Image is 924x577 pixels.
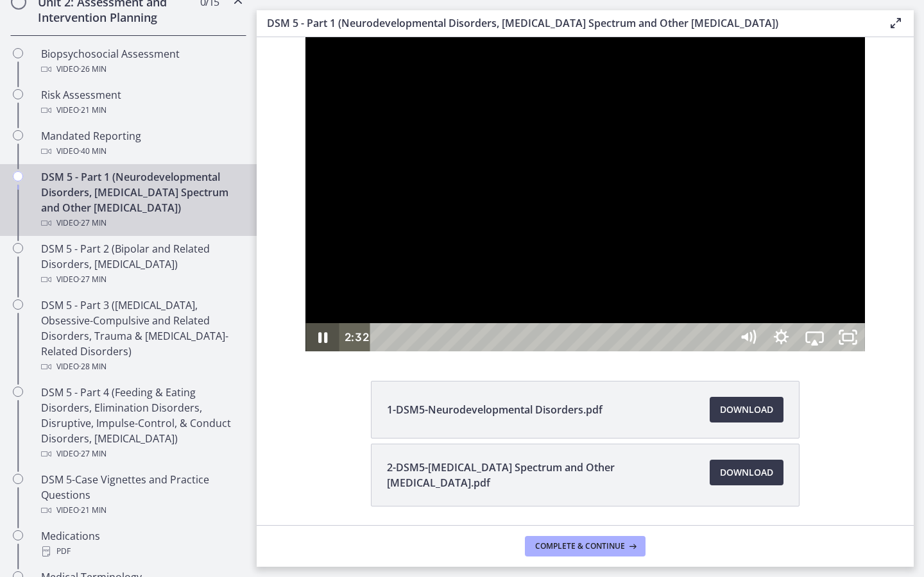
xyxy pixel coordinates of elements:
[79,359,107,374] span: · 28 min
[41,87,241,118] div: Risk Assessment
[257,37,914,351] iframe: Video Lesson
[41,144,241,159] div: Video
[710,460,783,485] a: Download
[387,402,603,417] span: 1-DSM5-Neurodevelopmental Disorders.pdf
[41,46,241,77] div: Biopsychosocial Assessment
[525,536,646,556] button: Complete & continue
[79,446,107,462] span: · 27 min
[79,103,107,118] span: · 21 min
[542,286,575,314] button: Airplay
[41,297,241,374] div: DSM 5 - Part 3 ([MEDICAL_DATA], Obsessive-Compulsive and Related Disorders, Trauma & [MEDICAL_DAT...
[41,544,241,559] div: PDF
[79,62,107,77] span: · 26 min
[79,215,107,231] span: · 27 min
[41,385,241,462] div: DSM 5 - Part 4 (Feeding & Eating Disorders, Elimination Disorders, Disruptive, Impulse-Control, &...
[41,359,241,374] div: Video
[41,103,241,118] div: Video
[41,446,241,462] div: Video
[267,15,868,31] h3: DSM 5 - Part 1 (Neurodevelopmental Disorders, [MEDICAL_DATA] Spectrum and Other [MEDICAL_DATA])
[720,402,773,417] span: Download
[41,169,241,231] div: DSM 5 - Part 1 (Neurodevelopmental Disorders, [MEDICAL_DATA] Spectrum and Other [MEDICAL_DATA])
[535,541,625,551] span: Complete & continue
[79,272,107,287] span: · 27 min
[575,286,608,314] button: Unfullscreen
[475,286,508,314] button: Mute
[41,528,241,559] div: Medications
[79,503,107,518] span: · 21 min
[41,472,241,518] div: DSM 5-Case Vignettes and Practice Questions
[41,128,241,159] div: Mandated Reporting
[41,215,241,231] div: Video
[41,272,241,287] div: Video
[41,503,241,518] div: Video
[387,460,694,490] span: 2-DSM5-[MEDICAL_DATA] Spectrum and Other [MEDICAL_DATA].pdf
[41,241,241,287] div: DSM 5 - Part 2 (Bipolar and Related Disorders, [MEDICAL_DATA])
[41,62,241,77] div: Video
[710,397,783,422] a: Download
[79,144,107,159] span: · 40 min
[508,286,542,314] button: Show settings menu
[720,465,773,480] span: Download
